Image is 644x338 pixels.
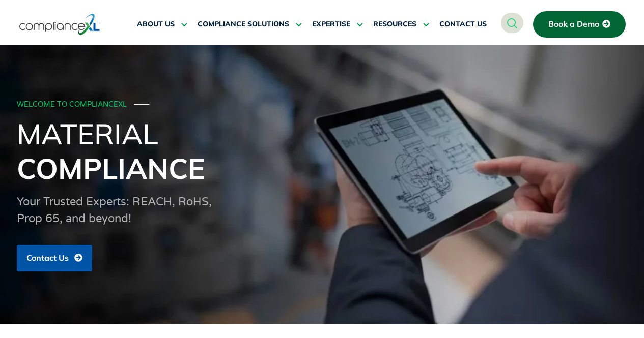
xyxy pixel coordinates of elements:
h1: Material [17,116,628,186]
a: Contact Us [17,245,92,271]
span: RESOURCES [373,20,416,29]
span: Compliance [17,150,205,186]
span: CONTACT US [439,20,487,29]
span: Book a Demo [548,20,599,29]
img: logo-one.svg [19,13,100,36]
span: Your Trusted Experts: REACH, RoHS, Prop 65, and beyond! [17,195,212,225]
a: ABOUT US [137,12,187,37]
a: COMPLIANCE SOLUTIONS [198,12,302,37]
a: CONTACT US [439,12,487,37]
span: ─── [134,100,150,109]
span: EXPERTISE [312,20,350,29]
a: navsearch-button [501,13,523,33]
a: RESOURCES [373,12,429,37]
span: ABOUT US [137,20,175,29]
a: Book a Demo [533,11,626,38]
a: EXPERTISE [312,12,363,37]
span: COMPLIANCE SOLUTIONS [198,20,289,29]
div: WELCOME TO COMPLIANCEXL [17,101,625,109]
span: Contact Us [26,254,69,263]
